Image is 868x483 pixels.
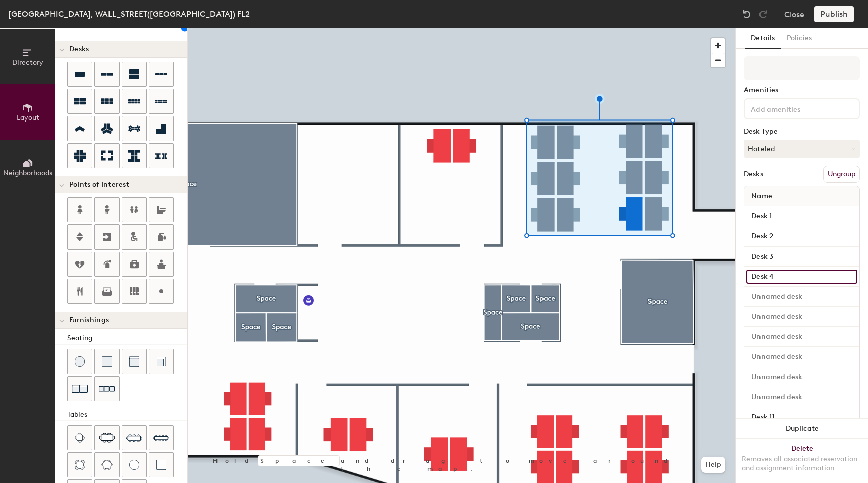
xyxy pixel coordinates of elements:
input: Unnamed desk [746,410,857,424]
button: Eight seat table [122,425,147,450]
input: Unnamed desk [746,229,857,244]
button: Close [784,6,804,22]
span: Furnishings [69,316,109,324]
button: Six seat table [94,425,120,450]
img: Ten seat table [153,430,169,446]
div: Desk Type [744,128,860,136]
input: Unnamed desk [746,270,857,284]
button: DeleteRemoves all associated reservation and assignment information [736,439,868,483]
button: Four seat round table [67,452,92,477]
button: Couch (x3) [94,376,120,401]
button: Couch (corner) [149,349,174,374]
button: Hoteled [744,140,860,158]
img: Couch (middle) [129,356,139,367]
button: Details [745,28,781,49]
button: Couch (x2) [67,376,92,401]
button: Stool [67,349,92,374]
button: Policies [781,28,818,49]
input: Unnamed desk [746,209,857,223]
span: Layout [17,113,39,122]
img: Four seat table [75,433,85,443]
button: Four seat table [67,425,92,450]
button: Duplicate [736,419,868,439]
img: Couch (x3) [99,381,115,397]
img: Table (1x1) [156,460,166,470]
span: Desks [69,45,89,53]
img: Eight seat table [126,430,142,446]
button: Couch (middle) [122,349,147,374]
img: Six seat round table [101,460,113,470]
span: Points of Interest [69,181,129,189]
span: Directory [12,58,43,67]
div: [GEOGRAPHIC_DATA], WALL_STREET([GEOGRAPHIC_DATA]) FL2 [8,8,250,20]
img: Couch (x2) [72,381,88,397]
div: Removes all associated reservation and assignment information [742,455,862,473]
input: Unnamed desk [746,370,857,384]
span: Neighborhoods [3,169,52,177]
button: Table (1x1) [149,452,174,477]
input: Unnamed desk [746,330,857,344]
input: Unnamed desk [746,390,857,404]
button: Cushion [94,349,120,374]
button: Table (round) [122,452,147,477]
img: Couch (corner) [156,356,166,367]
button: Six seat round table [94,452,120,477]
button: Help [701,457,725,473]
input: Add amenities [749,102,839,114]
img: Redo [758,9,768,19]
input: Unnamed desk [746,350,857,364]
button: Ungroup [823,166,860,183]
input: Unnamed desk [746,310,857,324]
input: Unnamed desk [746,250,857,264]
input: Unnamed desk [746,290,857,304]
div: Seating [67,333,187,344]
div: Amenities [744,86,860,94]
img: Table (round) [129,460,139,470]
div: Desks [744,170,763,178]
img: Stool [75,356,85,367]
img: Six seat table [99,433,115,443]
button: Ten seat table [149,425,174,450]
img: Cushion [102,356,112,367]
span: Name [746,187,777,205]
div: Tables [67,409,187,420]
img: Undo [742,9,752,19]
img: Four seat round table [75,460,85,470]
